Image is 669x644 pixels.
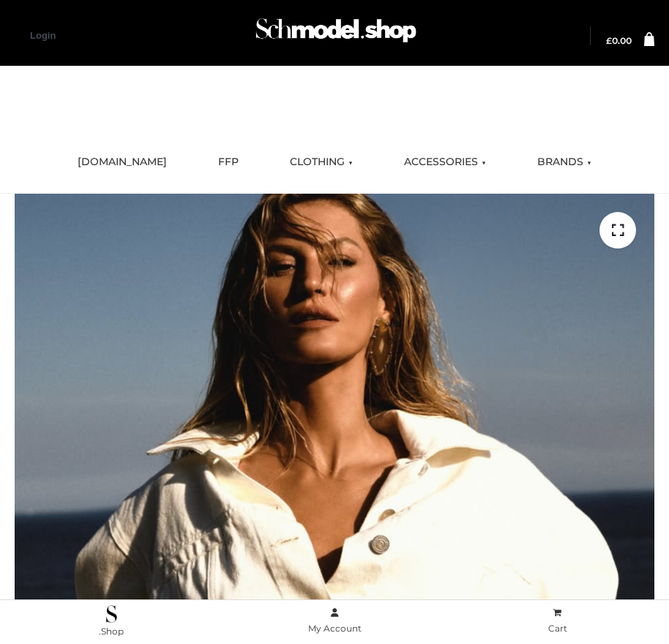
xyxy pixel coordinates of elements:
span: Cart [548,623,567,634]
a: [DOMAIN_NAME] [67,146,178,178]
span: .Shop [99,626,124,637]
a: Login [30,30,56,41]
img: Schmodel Admin 964 [252,8,420,60]
span: £ [606,35,612,46]
a: Schmodel Admin 964 [249,12,420,60]
a: FFP [207,146,250,178]
bdi: 0.00 [606,35,632,46]
a: £0.00 [606,37,632,45]
a: Cart [446,605,669,637]
a: ACCESSORIES [393,146,497,178]
a: My Account [223,605,446,637]
a: BRANDS [526,146,602,178]
img: .Shop [106,605,117,623]
a: CLOTHING [279,146,364,178]
span: My Account [308,623,362,634]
